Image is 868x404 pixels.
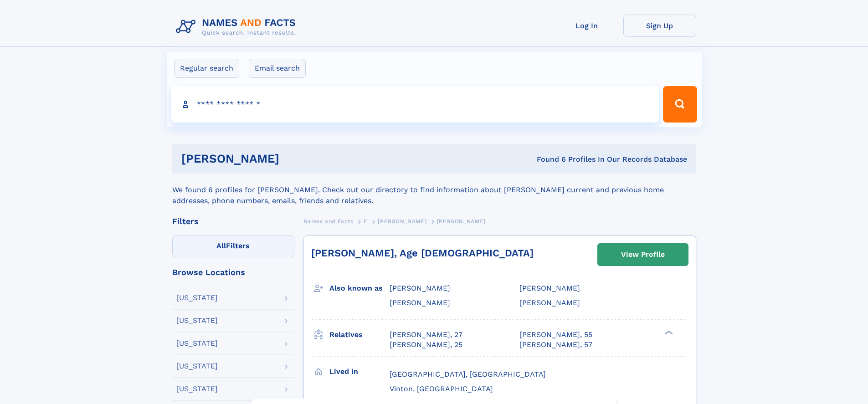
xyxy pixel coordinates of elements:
[174,59,239,78] label: Regular search
[621,244,665,265] div: View Profile
[176,317,218,324] div: [US_STATE]
[378,215,426,227] a: [PERSON_NAME]
[364,218,368,225] span: E
[216,241,226,250] span: All
[390,330,462,340] a: [PERSON_NAME], 27
[311,247,534,259] a: [PERSON_NAME], Age [DEMOGRAPHIC_DATA]
[550,15,623,37] a: Log In
[176,340,218,347] div: [US_STATE]
[172,174,696,206] div: We found 6 profiles for [PERSON_NAME]. Check out our directory to find information about [PERSON_...
[663,329,673,335] div: ❯
[390,340,462,350] a: [PERSON_NAME], 25
[172,15,303,39] img: Logo Names and Facts
[519,298,580,307] span: [PERSON_NAME]
[329,281,390,296] h3: Also known as
[172,217,294,225] div: Filters
[181,153,408,164] h1: [PERSON_NAME]
[519,330,592,340] a: [PERSON_NAME], 55
[663,86,697,123] button: Search Button
[176,385,218,393] div: [US_STATE]
[303,215,354,227] a: Names and Facts
[378,218,426,225] span: [PERSON_NAME]
[329,327,390,343] h3: Relatives
[519,284,580,292] span: [PERSON_NAME]
[172,268,294,276] div: Browse Locations
[390,370,546,378] span: [GEOGRAPHIC_DATA], [GEOGRAPHIC_DATA]
[623,15,696,37] a: Sign Up
[176,294,218,302] div: [US_STATE]
[249,59,306,78] label: Email search
[408,154,687,164] div: Found 6 Profiles In Our Records Database
[390,298,450,307] span: [PERSON_NAME]
[172,235,294,257] label: Filters
[176,363,218,370] div: [US_STATE]
[598,244,688,266] a: View Profile
[329,364,390,379] h3: Lived in
[171,86,659,123] input: search input
[390,284,450,292] span: [PERSON_NAME]
[519,340,592,350] a: [PERSON_NAME], 57
[437,218,486,225] span: [PERSON_NAME]
[364,215,368,227] a: E
[390,384,493,393] span: Vinton, [GEOGRAPHIC_DATA]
